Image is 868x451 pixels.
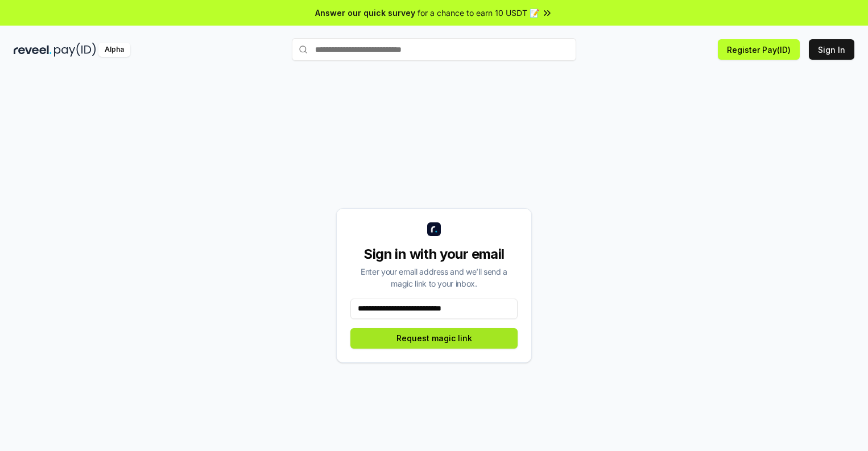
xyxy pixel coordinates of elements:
div: Alpha [98,43,130,57]
button: Request magic link [350,328,518,349]
button: Sign In [809,39,854,60]
div: Sign in with your email [350,245,518,263]
div: Enter your email address and we’ll send a magic link to your inbox. [350,266,518,289]
button: Register Pay(ID) [718,39,800,60]
img: reveel_dark [14,43,52,57]
span: Answer our quick survey [315,7,415,19]
span: for a chance to earn 10 USDT 📝 [418,7,539,19]
img: logo_small [427,222,441,236]
img: pay_id [54,43,96,57]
